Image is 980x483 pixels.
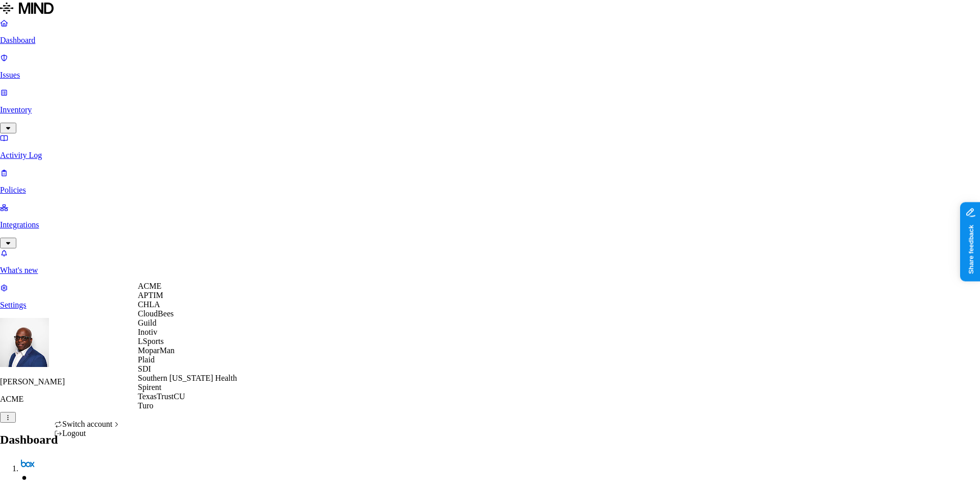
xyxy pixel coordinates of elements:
span: TexasTrustCU [138,392,185,401]
span: ACME [138,282,161,290]
span: APTIM [138,291,163,300]
span: Switch account [62,420,112,428]
span: MoparMan [138,346,175,355]
span: Plaid [138,355,155,364]
span: Inotiv [138,328,157,336]
div: Logout [54,429,120,438]
span: CHLA [138,300,160,309]
span: Southern [US_STATE] Health [138,374,237,382]
span: Guild [138,318,156,327]
span: Spirent [138,383,161,392]
span: SDI [138,364,151,373]
span: CloudBees [138,309,174,318]
span: LSports [138,337,164,346]
span: Turo [138,401,154,410]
